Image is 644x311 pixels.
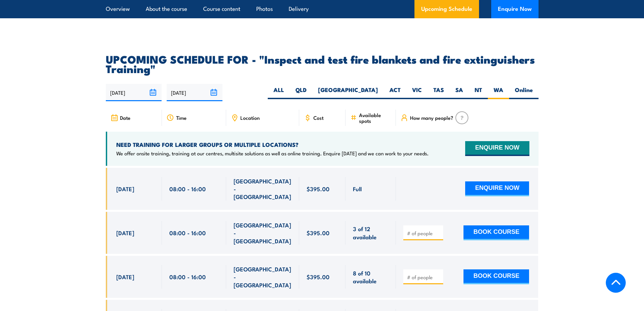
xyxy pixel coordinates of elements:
span: $395.00 [307,273,330,281]
span: Date [120,115,130,120]
span: [DATE] [116,185,134,193]
span: [DATE] [116,229,134,237]
label: TAS [428,86,450,99]
input: # of people [407,274,441,281]
span: Cost [313,115,324,120]
label: VIC [406,86,428,99]
input: From date [106,84,162,101]
span: 08:00 - 16:00 [169,185,206,193]
span: Time [176,115,187,120]
label: [GEOGRAPHIC_DATA] [312,86,384,99]
button: ENQUIRE NOW [465,181,529,196]
span: [DATE] [116,273,134,281]
label: Online [509,86,539,99]
label: NT [469,86,488,99]
span: Location [240,115,260,120]
label: WA [488,86,509,99]
button: ENQUIRE NOW [465,141,529,156]
label: ALL [268,86,290,99]
h2: UPCOMING SCHEDULE FOR - "Inspect and test fire blankets and fire extinguishers Training" [106,54,539,73]
span: Available spots [359,112,391,124]
span: [GEOGRAPHIC_DATA] - [GEOGRAPHIC_DATA] [234,177,292,201]
button: BOOK COURSE [463,269,529,284]
label: QLD [290,86,312,99]
span: 8 of 10 available [353,269,388,285]
span: Full [353,185,362,193]
label: ACT [384,86,406,99]
span: How many people? [410,115,453,120]
label: SA [450,86,469,99]
span: 3 of 12 available [353,225,388,241]
span: 08:00 - 16:00 [169,273,206,281]
span: $395.00 [307,185,330,193]
span: [GEOGRAPHIC_DATA] - [GEOGRAPHIC_DATA] [234,265,292,289]
input: # of people [407,230,441,237]
input: To date [167,84,222,101]
button: BOOK COURSE [463,225,529,240]
span: 08:00 - 16:00 [169,229,206,237]
span: $395.00 [307,229,330,237]
p: We offer onsite training, training at our centres, multisite solutions as well as online training... [116,150,429,157]
h4: NEED TRAINING FOR LARGER GROUPS OR MULTIPLE LOCATIONS? [116,141,429,148]
span: [GEOGRAPHIC_DATA] - [GEOGRAPHIC_DATA] [234,221,292,245]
